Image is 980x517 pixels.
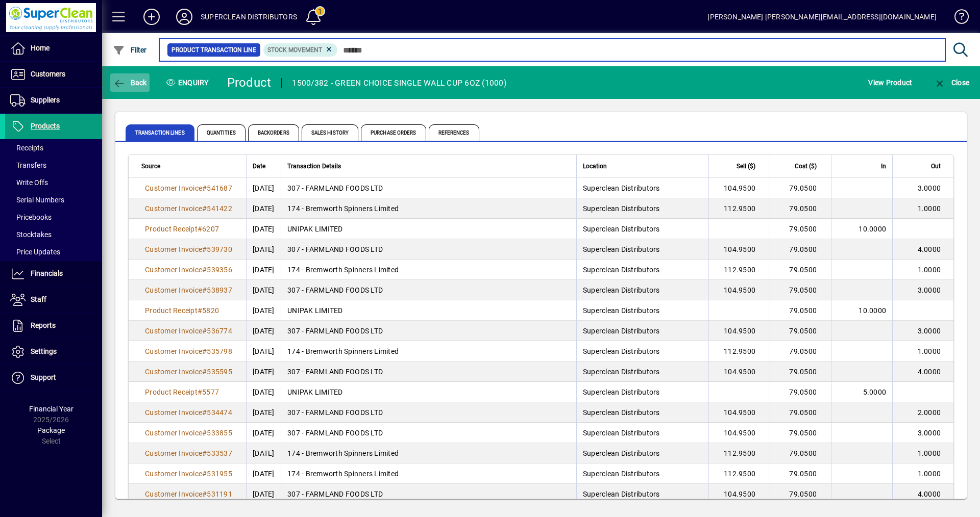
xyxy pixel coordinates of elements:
[202,408,207,417] span: #
[770,280,831,300] td: 79.0500
[770,463,831,484] td: 79.0500
[202,266,207,274] span: #
[5,209,102,226] a: Pricebooks
[770,443,831,463] td: 79.0500
[141,161,160,172] span: Source
[281,361,576,382] td: 307 - FARMLAND FOODS LTD
[202,225,219,233] span: 6207
[918,347,941,355] span: 1.0000
[171,45,256,55] span: Product Transaction Line
[141,183,236,194] a: Customer Invoice#541687
[5,287,102,313] a: Staff
[776,161,826,172] div: Cost ($)
[10,144,43,152] span: Receipts
[141,305,223,316] a: Product Receipt#5820
[5,191,102,209] a: Serial Numbers
[281,321,576,341] td: 307 - FARMLAND FOODS LTD
[207,266,232,274] span: 539356
[246,300,281,321] td: [DATE]
[31,44,50,52] span: Home
[145,408,202,417] span: Customer Invoice
[918,266,941,274] span: 1.0000
[708,402,770,423] td: 104.9500
[113,79,147,87] span: Back
[207,368,232,376] span: 535595
[202,490,207,498] span: #
[918,408,941,417] span: 2.0000
[141,448,236,459] a: Customer Invoice#533537
[5,62,102,87] a: Customers
[281,341,576,361] td: 174 - Bremworth Spinners Limited
[141,325,236,337] a: Customer Invoice#536774
[110,73,150,92] button: Back
[583,286,660,294] span: Superclean Distributors
[207,347,232,355] span: 535798
[202,204,207,213] span: #
[246,219,281,239] td: [DATE]
[281,443,576,463] td: 174 - Bremworth Spinners Limited
[281,280,576,300] td: 307 - FARMLAND FOODS LTD
[715,161,765,172] div: Sell ($)
[145,388,198,396] span: Product Receipt
[281,423,576,443] td: 307 - FARMLAND FOODS LTD
[5,174,102,191] a: Write Offs
[207,204,232,213] span: 541422
[918,204,941,213] span: 1.0000
[583,470,660,478] span: Superclean Distributors
[145,347,202,355] span: Customer Invoice
[145,286,202,294] span: Customer Invoice
[583,245,660,253] span: Superclean Distributors
[5,226,102,243] a: Stocktakes
[770,239,831,260] td: 79.0500
[770,341,831,361] td: 79.0500
[202,184,207,192] span: #
[145,306,198,315] span: Product Receipt
[202,429,207,437] span: #
[583,204,660,213] span: Superclean Distributors
[246,341,281,361] td: [DATE]
[141,223,223,235] a: Product Receipt#6207
[10,213,52,221] span: Pricebooks
[583,161,702,172] div: Location
[141,346,236,357] a: Customer Invoice#535798
[202,347,207,355] span: #
[770,198,831,219] td: 79.0500
[202,388,219,396] span: 5577
[141,285,236,296] a: Customer Invoice#538937
[31,321,56,329] span: Reports
[135,8,168,26] button: Add
[918,449,941,457] span: 1.0000
[10,196,64,204] span: Serial Numbers
[931,161,941,172] span: Out
[246,361,281,382] td: [DATE]
[113,46,147,54] span: Filter
[947,2,967,35] a: Knowledge Base
[708,361,770,382] td: 104.9500
[31,96,60,104] span: Suppliers
[859,306,886,315] span: 10.0000
[207,429,232,437] span: 533855
[583,184,660,192] span: Superclean Distributors
[918,368,941,376] span: 4.0000
[29,405,73,413] span: Financial Year
[708,443,770,463] td: 112.9500
[583,490,660,498] span: Superclean Distributors
[246,260,281,280] td: [DATE]
[795,161,817,172] span: Cost ($)
[246,463,281,484] td: [DATE]
[145,449,202,457] span: Customer Invoice
[583,449,660,457] span: Superclean Distributors
[202,368,207,376] span: #
[770,402,831,423] td: 79.0500
[246,382,281,402] td: [DATE]
[202,245,207,253] span: #
[866,73,915,92] button: View Product
[253,161,275,172] div: Date
[141,264,236,275] a: Customer Invoice#539356
[708,198,770,219] td: 112.9500
[918,470,941,478] span: 1.0000
[281,198,576,219] td: 174 - Bremworth Spinners Limited
[145,368,202,376] span: Customer Invoice
[10,248,60,256] span: Price Updates
[246,423,281,443] td: [DATE]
